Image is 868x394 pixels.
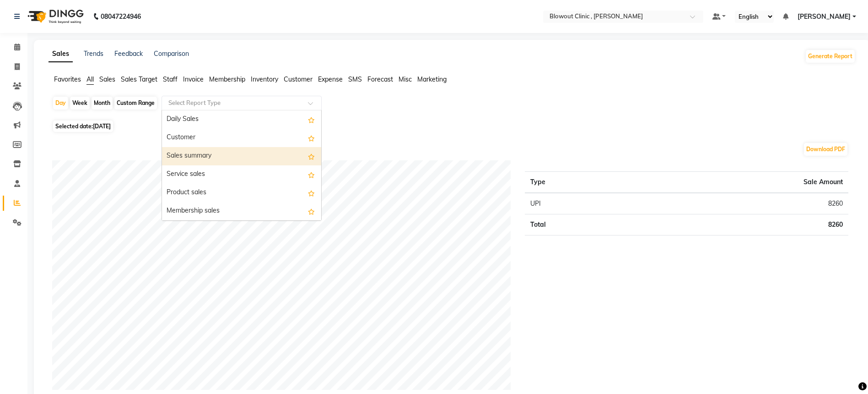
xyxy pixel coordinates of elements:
[114,49,143,58] a: Feedback
[308,151,315,162] span: Add this report to Favorites List
[53,97,68,109] div: Day
[308,132,315,143] span: Add this report to Favorites List
[49,46,73,62] a: Sales
[284,75,313,83] span: Customer
[162,165,321,184] div: Service sales
[399,75,412,83] span: Misc
[121,75,157,83] span: Sales Target
[308,206,315,217] span: Add this report to Favorites List
[114,97,157,109] div: Custom Range
[308,114,315,125] span: Add this report to Favorites List
[162,110,322,221] ng-dropdown-panel: Options list
[53,120,113,132] span: Selected date:
[154,49,189,58] a: Comparison
[70,97,90,109] div: Week
[251,75,278,83] span: Inventory
[162,129,321,147] div: Customer
[804,143,847,156] button: Download PDF
[101,4,141,29] b: 08047224946
[99,75,115,83] span: Sales
[54,75,81,83] span: Favorites
[162,110,321,129] div: Daily Sales
[417,75,447,83] span: Marketing
[636,193,848,214] td: 8260
[525,172,636,193] th: Type
[162,202,321,220] div: Membership sales
[183,75,204,83] span: Invoice
[636,172,848,193] th: Sale Amount
[806,50,855,63] button: Generate Report
[348,75,362,83] span: SMS
[162,184,321,202] div: Product sales
[162,147,321,165] div: Sales summary
[318,75,343,83] span: Expense
[308,187,315,198] span: Add this report to Favorites List
[636,214,848,235] td: 8260
[308,169,315,180] span: Add this report to Favorites List
[93,123,111,130] span: [DATE]
[84,49,103,58] a: Trends
[23,4,86,29] img: logo
[798,12,851,22] span: [PERSON_NAME]
[209,75,245,83] span: Membership
[525,214,636,235] td: Total
[367,75,393,83] span: Forecast
[525,193,636,214] td: UPI
[163,75,178,83] span: Staff
[92,97,113,109] div: Month
[86,75,94,83] span: All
